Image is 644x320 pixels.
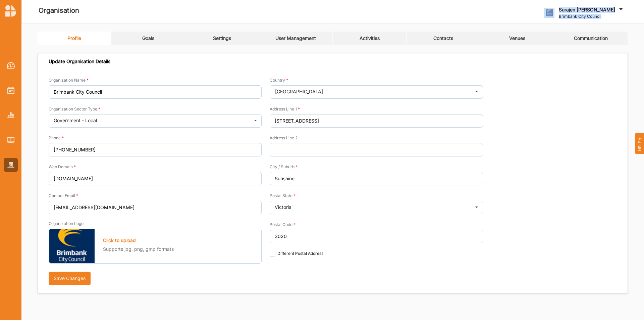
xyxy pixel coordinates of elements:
button: Save Changes [49,272,91,285]
div: User Management [275,35,316,41]
label: Brimbank City Council [559,14,624,19]
div: Profile [67,35,81,41]
img: logo [5,5,16,17]
a: Reports [4,108,18,122]
a: Library [4,133,18,147]
div: Victoria [275,205,291,210]
a: Activities [4,83,18,97]
label: Click to upload [103,237,136,243]
img: Dashboard [7,62,15,69]
div: [GEOGRAPHIC_DATA] [275,89,323,94]
img: logo [544,8,554,18]
label: Organisation [39,5,79,16]
label: Postal State [270,193,296,198]
img: Library [7,137,14,143]
label: Country [270,78,288,83]
img: Reports [7,112,14,118]
img: Activities [7,87,14,94]
label: Web Domain [49,164,76,170]
label: Phone [49,135,64,141]
label: Different Postal Address [270,251,323,256]
img: Organisation [7,162,14,168]
a: Dashboard [4,58,18,73]
div: Update Organisation Details [49,58,110,64]
a: Organisation [4,158,18,172]
label: Organization Name [49,78,89,83]
label: Address Line 2 [270,135,298,141]
label: Organization Sector Type [49,106,100,112]
div: Activities [360,35,380,41]
div: Venues [509,35,525,41]
label: Organization Logo [49,221,84,226]
img: 1592913926669_308_logo.png [49,229,95,263]
div: Contacts [433,35,453,41]
label: City / Suburb [270,164,298,170]
label: Surajen [PERSON_NAME] [559,7,615,13]
div: Goals [142,35,154,41]
div: Government - Local [54,118,97,123]
label: Contact Email [49,193,78,198]
div: Settings [213,35,231,41]
div: Communication [574,35,608,41]
label: Supports jpg, png, gmp formats [103,246,174,253]
label: Postal Code [270,222,296,227]
label: Address Line 1 [270,106,300,112]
